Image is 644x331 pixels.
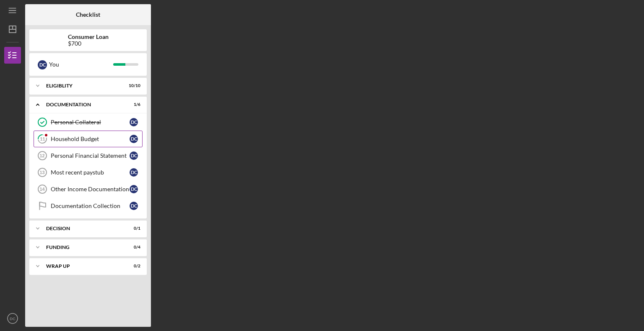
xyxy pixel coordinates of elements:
[51,152,130,159] div: Personal Financial Statement
[10,316,16,321] text: DC
[76,11,100,18] b: Checklist
[34,147,143,164] a: 12Personal Financial StatementDC
[46,83,119,88] div: Eligiblity
[34,114,143,131] a: Personal CollateralDC
[39,153,44,158] tspan: 12
[125,226,140,231] div: 0 / 1
[40,136,45,142] tspan: 11
[130,118,138,126] div: D C
[130,135,138,143] div: D C
[51,169,130,176] div: Most recent paystub
[38,60,47,69] div: D C
[130,202,138,210] div: D C
[46,226,119,231] div: Decision
[51,119,130,126] div: Personal Collateral
[46,245,119,250] div: Funding
[125,245,140,250] div: 0 / 4
[125,264,140,269] div: 0 / 2
[51,136,130,142] div: Household Budget
[46,102,119,107] div: Documentation
[34,131,143,147] a: 11Household BudgetDC
[49,57,113,72] div: You
[51,203,130,209] div: Documentation Collection
[130,185,138,193] div: D C
[130,151,138,160] div: D C
[34,164,143,181] a: 13Most recent paystubDC
[125,102,140,107] div: 1 / 6
[68,33,109,40] b: Consumer Loan
[39,187,45,192] tspan: 14
[130,168,138,177] div: D C
[4,310,21,327] button: DC
[39,170,44,175] tspan: 13
[51,186,130,192] div: Other Income Documentation
[34,198,143,214] a: Documentation CollectionDC
[125,83,140,88] div: 10 / 10
[34,181,143,198] a: 14Other Income DocumentationDC
[68,40,109,47] div: $700
[46,264,119,269] div: Wrap up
